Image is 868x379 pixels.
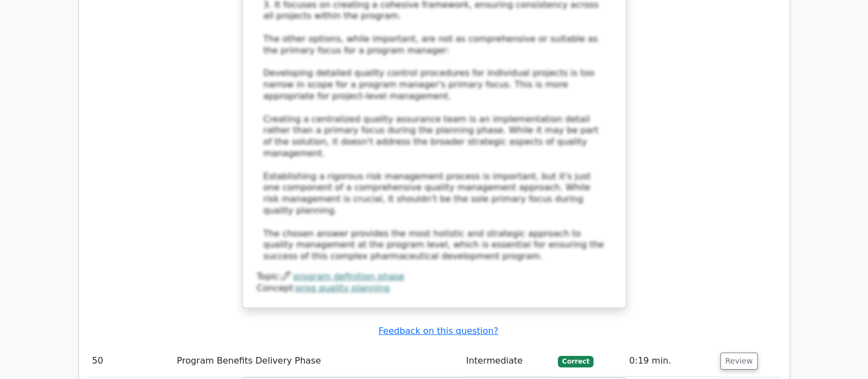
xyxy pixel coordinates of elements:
[462,345,553,377] td: Intermediate
[88,345,173,377] td: 50
[558,356,593,367] span: Correct
[257,271,612,283] div: Topic:
[625,345,716,377] td: 0:19 min.
[378,326,498,336] a: Feedback on this question?
[720,353,758,370] button: Review
[257,283,612,294] div: Concept:
[172,345,462,377] td: Program Benefits Delivery Phase
[293,271,404,282] a: program definition phase
[296,283,390,293] a: prog quality planning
